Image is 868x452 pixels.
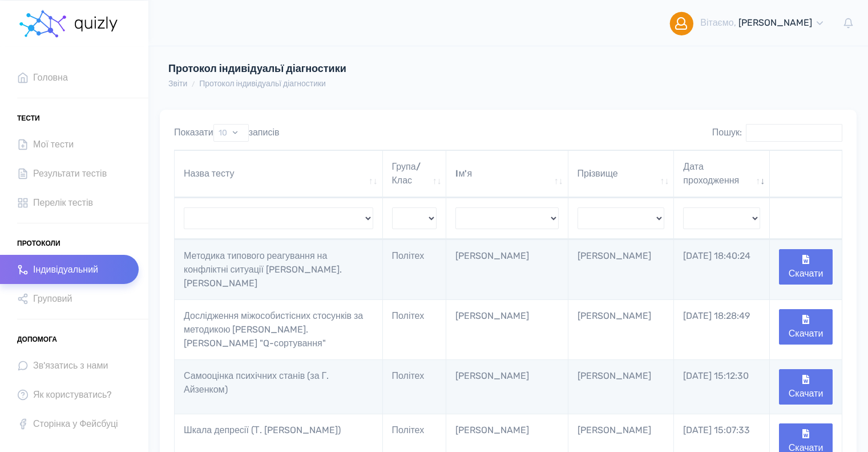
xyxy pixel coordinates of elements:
button: Скачати [779,249,833,285]
td: [DATE] 15:12:30 [674,359,770,414]
td: Політех [383,359,447,414]
span: Груповий [33,291,72,306]
td: [PERSON_NAME] [568,299,675,359]
td: [PERSON_NAME] [446,299,568,359]
th: Прiзвище: активувати для сортування стовпців за зростанням [568,150,675,198]
li: Звіти [168,78,187,90]
a: homepage homepage [17,1,120,46]
img: homepage [17,7,68,41]
h4: Протокол індивідуальї діагностики [168,63,558,75]
button: Скачати [779,369,833,405]
td: [PERSON_NAME] [568,359,675,414]
span: Зв'язатись з нами [33,358,108,373]
span: Перелік тестів [33,195,93,210]
li: Протокол індивідуальї діагностики [187,78,326,90]
input: Пошук: [746,124,842,142]
th: Iм'я: активувати для сортування стовпців за зростанням [446,150,568,198]
span: Протоколи [17,235,60,252]
span: [PERSON_NAME] [738,17,812,28]
span: Як користуватись? [33,387,112,402]
td: Методика типового реагування на конфліктні ситуації [PERSON_NAME]. [PERSON_NAME] [175,239,383,299]
nav: breadcrumb [168,78,326,90]
button: Скачати [779,309,833,345]
label: Показати записів [174,124,280,142]
td: [PERSON_NAME] [446,239,568,299]
span: Сторінка у Фейсбуці [33,416,118,431]
span: Тести [17,110,40,127]
td: [PERSON_NAME] [568,239,675,299]
td: [DATE] 18:40:24 [674,239,770,299]
th: Назва тесту: активувати для сортування стовпців за зростанням [175,150,383,198]
label: Пошук: [712,124,842,142]
th: Група/Клас: активувати для сортування стовпців за зростанням [383,150,447,198]
td: [PERSON_NAME] [446,359,568,414]
td: [DATE] 18:28:49 [674,299,770,359]
img: homepage [74,17,120,31]
span: Головна [33,70,68,85]
td: Політех [383,299,447,359]
span: Результати тестів [33,166,107,181]
td: Політех [383,239,447,299]
th: Дата проходження: активувати для сортування стовпців за зростанням [674,150,770,198]
select: Показатизаписів [213,124,249,142]
span: Індивідуальний [33,262,98,277]
td: Самооцінка психiчних станiв (за Г. Айзенком) [175,359,383,414]
span: Мої тести [33,137,74,152]
span: Допомога [17,331,57,348]
td: Дослідження міжособистісних стосунків за методикою [PERSON_NAME]. [PERSON_NAME] "Q-сортування" [175,299,383,359]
